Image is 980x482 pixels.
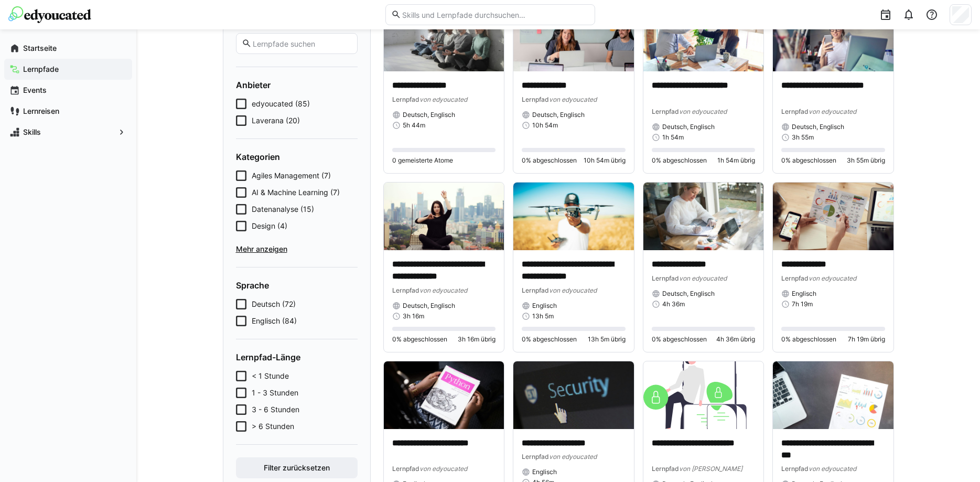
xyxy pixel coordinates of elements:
span: Lernpfad [781,465,809,473]
span: Lernpfad [392,465,419,473]
span: Lernpfad [781,108,809,115]
input: Skills und Lernpfade durchsuchen… [401,10,589,19]
span: von edyoucated [549,286,597,294]
img: image [513,4,634,71]
span: Mehr anzeigen [236,244,358,254]
span: Lernpfad [522,286,549,294]
span: > 6 Stunden [252,421,294,432]
button: Filter zurücksetzen [236,457,358,478]
span: Englisch (84) [252,316,297,326]
span: 10h 54m [532,121,558,130]
span: 4h 36m übrig [716,335,755,344]
span: Lernpfad [652,465,679,473]
span: Datenanalyse (15) [252,204,314,215]
span: 3 - 6 Stunden [252,404,299,415]
span: 0% abgeschlossen [781,335,836,344]
span: 4h 36m [662,300,685,308]
span: Lernpfad [392,95,419,103]
span: Englisch [792,290,816,298]
span: von edyoucated [419,95,467,103]
span: von edyoucated [679,108,727,115]
span: Englisch [532,468,557,476]
span: 0% abgeschlossen [392,335,447,344]
span: 3h 55m übrig [847,156,885,165]
span: 0% abgeschlossen [522,156,577,165]
span: von [PERSON_NAME] [679,465,742,473]
img: image [384,183,504,250]
span: Design (4) [252,221,287,231]
span: 1h 54m übrig [717,156,755,165]
img: image [773,4,893,71]
span: von edyoucated [809,108,856,115]
img: image [513,361,634,429]
span: < 1 Stunde [252,371,289,381]
span: Deutsch, Englisch [792,123,844,131]
span: edyoucated (85) [252,99,310,109]
span: Deutsch (72) [252,299,296,309]
span: 3h 16m übrig [458,335,496,344]
span: 1 - 3 Stunden [252,388,298,398]
h4: Lernpfad-Länge [236,352,358,362]
input: Lernpfade suchen [252,39,351,48]
img: image [384,4,504,71]
img: image [513,183,634,250]
img: image [773,361,893,429]
img: image [384,361,504,429]
span: Lernpfad [522,453,549,460]
span: 0% abgeschlossen [652,156,707,165]
span: 0 gemeisterte Atome [392,156,453,165]
span: Deutsch, Englisch [662,123,715,131]
span: 5h 44m [403,121,425,130]
img: image [643,361,764,429]
span: 3h 16m [403,312,424,320]
span: 1h 54m [662,133,684,142]
span: 0% abgeschlossen [522,335,577,344]
span: Deutsch, Englisch [403,302,455,310]
span: Filter zurücksetzen [262,463,331,473]
span: Lernpfad [392,286,419,294]
span: 0% abgeschlossen [781,156,836,165]
span: Lernpfad [781,274,809,282]
img: image [643,4,764,71]
span: von edyoucated [809,465,856,473]
span: Deutsch, Englisch [532,111,585,119]
span: von edyoucated [419,286,467,294]
h4: Anbieter [236,80,358,90]
img: image [643,183,764,250]
h4: Kategorien [236,152,358,162]
span: von edyoucated [549,95,597,103]
span: von edyoucated [679,274,727,282]
span: 7h 19m [792,300,813,308]
span: Laverana (20) [252,115,300,126]
span: AI & Machine Learning (7) [252,187,340,198]
span: Agiles Management (7) [252,170,331,181]
span: Englisch [532,302,557,310]
span: Deutsch, Englisch [662,290,715,298]
span: 13h 5m übrig [588,335,626,344]
span: Deutsch, Englisch [403,111,455,119]
span: 3h 55m [792,133,814,142]
h4: Sprache [236,280,358,291]
span: 0% abgeschlossen [652,335,707,344]
span: von edyoucated [809,274,856,282]
span: Lernpfad [652,108,679,115]
span: 10h 54m übrig [584,156,626,165]
span: 13h 5m [532,312,554,320]
img: image [773,183,893,250]
span: von edyoucated [419,465,467,473]
span: Lernpfad [522,95,549,103]
span: 7h 19m übrig [848,335,885,344]
span: von edyoucated [549,453,597,460]
span: Lernpfad [652,274,679,282]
